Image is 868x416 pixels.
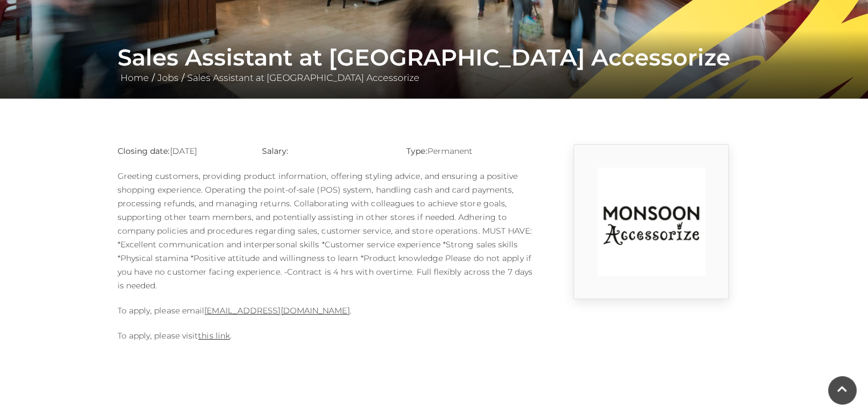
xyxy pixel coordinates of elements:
p: Greeting customers, providing product information, offering styling advice, and ensuring a positi... [118,169,534,292]
p: To apply, please email . [118,304,534,317]
p: Permanent [406,144,534,158]
a: Sales Assistant at [GEOGRAPHIC_DATA] Accessorize [184,72,422,83]
p: To apply, please visit . [118,329,534,342]
h1: Sales Assistant at [GEOGRAPHIC_DATA] Accessorize [118,44,751,71]
a: Jobs [155,72,181,83]
a: Home [118,72,152,83]
strong: Salary: [262,146,289,156]
strong: Closing date: [118,146,170,156]
a: [EMAIL_ADDRESS][DOMAIN_NAME] [204,305,349,316]
a: this link [198,331,230,341]
strong: Type: [406,146,427,156]
div: / / [109,44,760,85]
img: rtuC_1630740947_no1Y.jpg [597,168,705,276]
p: [DATE] [118,144,245,158]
